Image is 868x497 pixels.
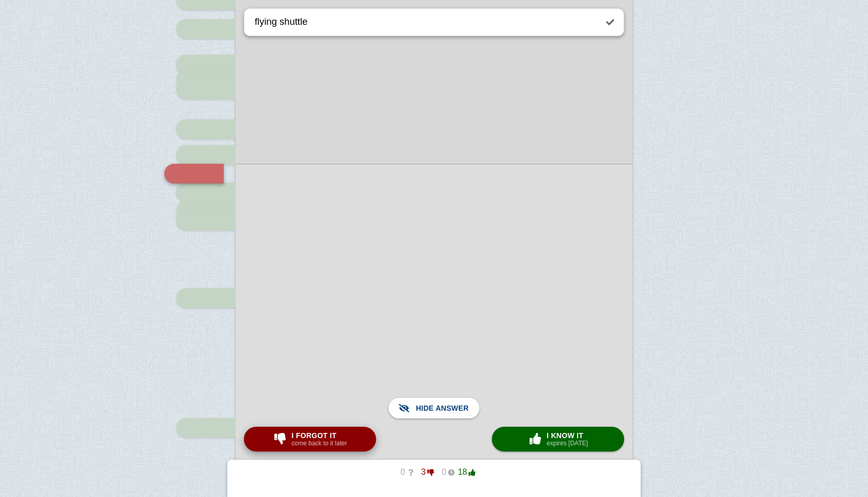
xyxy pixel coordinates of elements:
button: Hide answer [389,398,479,418]
span: 3 [413,468,434,477]
span: 0 [393,468,413,477]
button: I forgot itcome back to it later [244,427,376,452]
span: 0 [434,468,455,477]
textarea: flying shuttle [253,9,597,35]
small: expires [DATE] [547,440,588,447]
span: I know it [547,431,588,440]
span: 18 [455,468,475,477]
small: come back to it later [291,440,347,447]
span: I forgot it [291,431,347,440]
button: 03018 [384,464,484,480]
button: I know itexpires [DATE] [492,427,624,452]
